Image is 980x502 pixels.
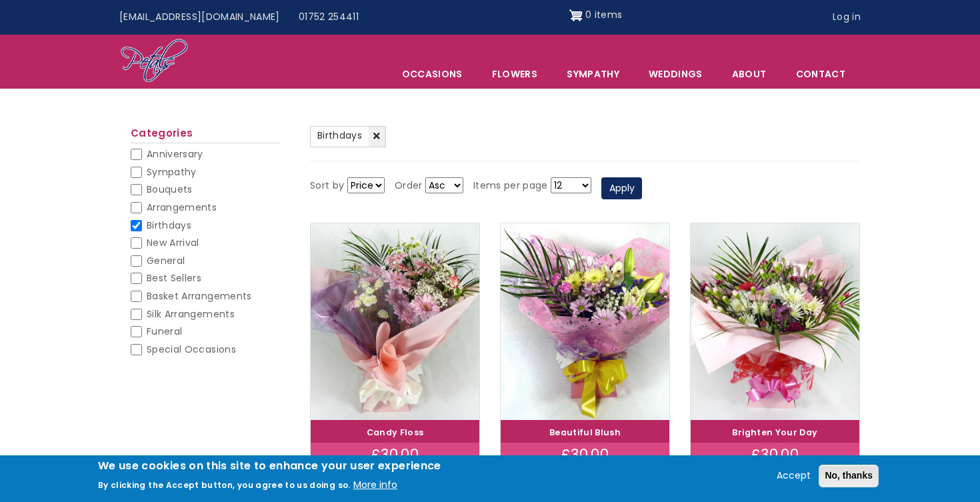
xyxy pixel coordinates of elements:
a: Beautiful Blush [549,427,621,438]
a: Contact [782,60,859,88]
img: Brighten Your Day [691,223,859,420]
button: More info [353,477,397,493]
a: Sympathy [553,60,633,88]
a: [EMAIL_ADDRESS][DOMAIN_NAME] [110,5,289,30]
img: Candy Floss [311,223,479,420]
div: £30.00 [691,443,859,467]
label: Items per page [473,178,548,194]
a: Brighten Your Day [732,427,817,438]
span: Birthdays [147,219,191,232]
h2: Categories [131,127,279,143]
a: Flowers [478,60,551,88]
a: About [718,60,781,88]
div: £30.00 [311,443,479,467]
a: Birthdays [310,126,386,147]
span: Special Occasions [147,343,236,356]
h2: We use cookies on this site to enhance your user experience [98,459,441,473]
span: 0 items [585,8,622,21]
span: Sympathy [147,165,197,179]
img: Home [120,38,189,85]
a: Candy Floss [367,427,424,438]
a: Shopping cart 0 items [569,5,623,26]
span: Basket Arrangements [147,289,252,303]
button: Apply [601,177,642,200]
span: General [147,254,185,267]
span: Silk Arrangements [147,307,235,321]
span: Weddings [635,60,717,88]
a: Log in [823,5,870,30]
label: Order [395,178,423,194]
span: Bouquets [147,183,193,196]
span: Funeral [147,325,182,338]
span: Arrangements [147,201,217,214]
label: Sort by [310,178,344,194]
a: 01752 254411 [289,5,368,30]
span: Best Sellers [147,271,201,285]
button: No, thanks [819,465,879,487]
img: Shopping cart [569,5,583,26]
span: Anniversary [147,147,203,161]
span: New Arrival [147,236,199,249]
p: By clicking the Accept button, you agree to us doing so. [98,479,351,491]
span: Birthdays [317,129,362,142]
div: £30.00 [501,443,669,467]
button: Accept [771,468,816,484]
span: Occasions [388,60,477,88]
img: Beautiful Blush [501,223,669,420]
